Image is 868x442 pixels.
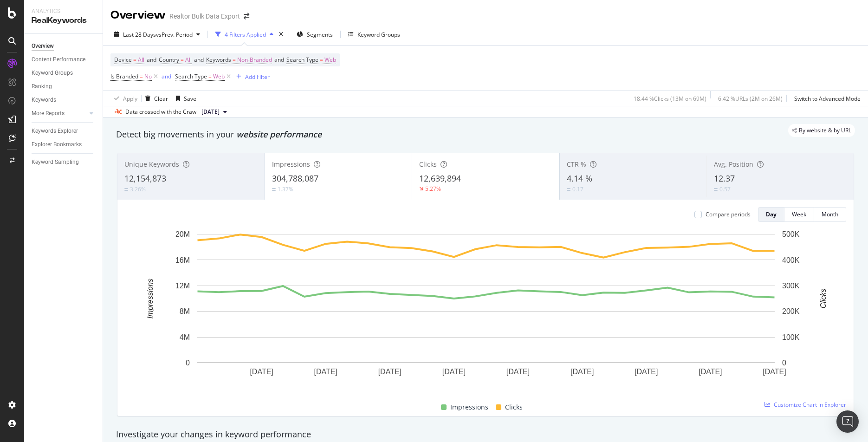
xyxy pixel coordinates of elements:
span: Impressions [272,160,310,169]
div: 0.17 [572,185,583,193]
span: All [138,53,144,66]
a: Content Performance [32,55,96,65]
img: Equal [714,188,718,191]
div: 18.44 % Clicks ( 13M on 69M ) [634,95,706,103]
button: Last 28 DaysvsPrev. Period [110,27,204,42]
text: 0 [186,359,190,367]
div: Add Filter [245,73,270,81]
div: Realtor Bulk Data Export [169,12,240,21]
text: 20M [175,230,190,238]
div: Ranking [32,82,52,91]
div: legacy label [788,124,855,137]
text: 300K [782,282,800,290]
div: 0.57 [719,185,731,193]
div: Save [184,95,196,103]
button: [DATE] [198,106,231,117]
span: Search Type [286,56,318,64]
text: Clicks [819,289,827,309]
span: Avg. Position [714,160,753,169]
div: A chart. [125,229,847,391]
text: 12M [175,282,190,290]
text: 0 [782,359,786,367]
span: Is Branded [110,72,138,80]
text: 400K [782,256,800,264]
button: Day [758,207,784,222]
text: Impressions [146,279,154,318]
text: 200K [782,307,800,315]
a: More Reports [32,109,87,118]
text: 4M [180,333,190,341]
a: Keywords Explorer [32,126,96,136]
span: No [144,70,152,83]
text: [DATE] [314,368,337,376]
a: Overview [32,41,96,51]
button: 4 Filters Applied [212,27,277,42]
button: Save [172,91,196,106]
div: Month [822,210,838,218]
text: [DATE] [250,368,273,376]
div: 1.37% [278,185,293,193]
a: Explorer Bookmarks [32,140,96,149]
span: Web [324,53,336,66]
button: and [162,72,171,81]
text: [DATE] [570,368,594,376]
span: Clicks [505,402,523,413]
div: Compare periods [706,210,751,218]
span: Clicks [419,160,437,169]
a: Keyword Sampling [32,157,96,167]
span: Non-Branded [237,53,272,66]
div: arrow-right-arrow-left [244,13,249,19]
div: RealKeywords [32,15,95,26]
span: 12,639,894 [419,173,461,184]
span: = [140,72,143,80]
text: [DATE] [635,368,658,376]
text: [DATE] [506,368,530,376]
span: 12,154,873 [124,173,166,184]
span: = [320,56,323,64]
span: = [181,56,184,64]
span: 12.37 [714,173,735,184]
span: Last 28 Days [123,31,156,39]
div: Clear [154,95,168,103]
div: Week [792,210,806,218]
span: = [133,56,136,64]
div: Investigate your changes in keyword performance [116,429,855,441]
span: = [233,56,236,64]
div: Overview [32,41,54,51]
div: 3.26% [130,185,146,193]
button: Segments [293,27,337,42]
div: 5.27% [425,185,441,193]
div: Explorer Bookmarks [32,140,82,149]
div: Analytics [32,7,95,15]
div: and [162,72,171,80]
text: [DATE] [442,368,466,376]
button: Keyword Groups [344,27,404,42]
div: Open Intercom Messenger [836,410,859,433]
span: Impressions [450,402,488,413]
span: and [274,56,284,64]
span: Device [114,56,132,64]
div: Content Performance [32,55,85,65]
span: = [208,72,212,80]
text: [DATE] [699,368,722,376]
span: 2025 Jan. 17th [201,108,220,116]
button: Clear [142,91,168,106]
div: 6.42 % URLs ( 2M on 26M ) [718,95,783,103]
text: 16M [175,256,190,264]
div: More Reports [32,109,65,118]
span: Web [213,70,225,83]
span: Unique Keywords [124,160,179,169]
span: Search Type [175,72,207,80]
text: [DATE] [378,368,402,376]
text: 500K [782,230,800,238]
span: 304,788,087 [272,173,318,184]
text: 100K [782,333,800,341]
a: Ranking [32,82,96,91]
span: All [185,53,192,66]
button: Apply [110,91,137,106]
div: Overview [110,7,166,23]
div: Data crossed with the Crawl [125,108,198,116]
div: Day [766,210,777,218]
img: Equal [124,188,128,191]
div: 4 Filters Applied [225,31,266,39]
